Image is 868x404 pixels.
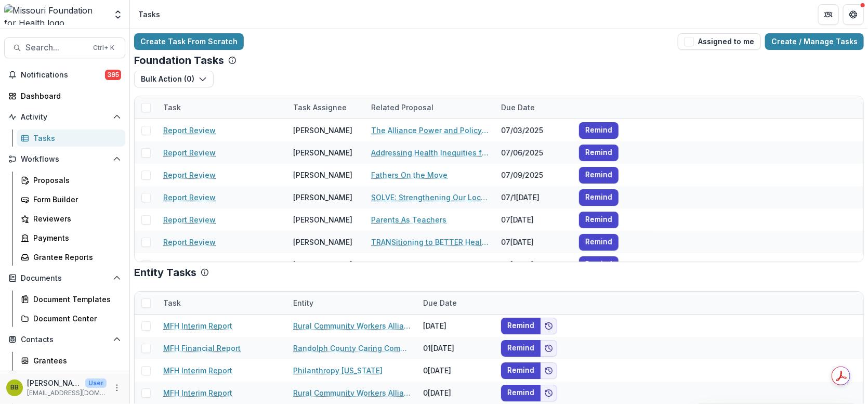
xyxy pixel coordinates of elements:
[417,359,495,382] div: 0[DATE]
[134,54,224,67] p: Foundation Tasks
[163,125,216,136] a: Report Review
[134,7,164,22] nav: breadcrumb
[371,170,448,180] a: Fathers On the Move
[111,4,125,25] button: Open entity switcher
[417,382,495,404] div: 0[DATE]
[541,318,557,334] button: Add to friends
[579,212,619,228] button: Remind
[91,42,116,54] div: Ctrl + K
[501,385,541,401] button: Remind
[579,256,619,273] button: Remind
[293,237,352,247] div: [PERSON_NAME]
[157,292,287,314] div: Task
[17,352,125,369] a: Grantees
[365,96,495,119] div: Related Proposal
[134,266,196,279] p: Entity Tasks
[10,384,19,391] div: Brandy Boyer
[501,362,541,379] button: Remind
[17,172,125,189] a: Proposals
[4,270,125,286] button: Open Documents
[157,102,187,113] div: Task
[33,175,117,186] div: Proposals
[495,102,541,113] div: Due Date
[371,147,489,158] a: Addressing Health Inequities for Patients with [MEDICAL_DATA] by Providing Comprehensive Services
[157,297,187,308] div: Task
[33,313,117,324] div: Document Center
[163,320,232,331] a: MFH Interim Report
[17,310,125,327] a: Document Center
[417,315,495,337] div: [DATE]
[4,87,125,105] a: Dashboard
[17,291,125,308] a: Document Templates
[163,237,216,247] a: Report Review
[33,252,117,263] div: Grantee Reports
[293,365,383,376] a: Philanthropy [US_STATE]
[157,96,287,119] div: Task
[287,96,365,119] div: Task Assignee
[495,231,573,253] div: 07[DATE]
[21,113,109,122] span: Activity
[21,335,109,344] span: Contacts
[134,71,214,87] button: Bulk Action (0)
[293,343,411,354] a: Randolph County Caring Community Inc
[163,259,216,270] a: Report Review
[371,237,489,247] a: TRANSitioning to BETTER Health
[495,96,573,119] div: Due Date
[579,234,619,251] button: Remind
[293,147,352,158] div: [PERSON_NAME]
[765,33,864,50] a: Create / Manage Tasks
[111,382,123,394] button: More
[287,102,353,113] div: Task Assignee
[417,292,495,314] div: Due Date
[21,155,109,164] span: Workflows
[27,388,107,398] p: [EMAIL_ADDRESS][DOMAIN_NAME]
[17,229,125,246] a: Payments
[495,253,573,276] div: 07[DATE]
[495,141,573,164] div: 07/06/2025
[33,213,117,224] div: Reviewers
[293,214,352,225] div: [PERSON_NAME]
[25,43,87,53] span: Search...
[579,167,619,184] button: Remind
[163,343,241,354] a: MFH Financial Report
[85,379,107,388] p: User
[293,125,352,136] div: [PERSON_NAME]
[417,297,463,308] div: Due Date
[371,192,489,203] a: SOLVE: Strengthening Our Local Voices to End Firearm Violence
[371,214,446,225] a: Parents As Teachers
[495,119,573,141] div: 07/03/2025
[4,37,125,58] button: Search...
[287,292,417,314] div: Entity
[579,189,619,206] button: Remind
[163,147,216,158] a: Report Review
[371,125,489,136] a: The Alliance Power and Policy Action (PPAG)
[4,109,125,125] button: Open Activity
[17,129,125,147] a: Tasks
[843,4,864,25] button: Get Help
[33,133,117,144] div: Tasks
[293,192,352,203] div: [PERSON_NAME]
[579,122,619,139] button: Remind
[371,259,489,270] a: Rural Telemedicine Expansion and Support
[27,377,81,388] p: [PERSON_NAME]
[21,71,105,80] span: Notifications
[4,67,125,83] button: Notifications395
[541,340,557,357] button: Add to friends
[579,145,619,161] button: Remind
[501,318,541,334] button: Remind
[293,170,352,180] div: [PERSON_NAME]
[417,337,495,359] div: 01[DATE]
[4,151,125,167] button: Open Workflows
[163,192,216,203] a: Report Review
[495,186,573,208] div: 07/1[DATE]
[105,70,121,80] span: 395
[33,194,117,205] div: Form Builder
[287,297,320,308] div: Entity
[138,9,160,20] div: Tasks
[365,102,440,113] div: Related Proposal
[163,365,232,376] a: MFH Interim Report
